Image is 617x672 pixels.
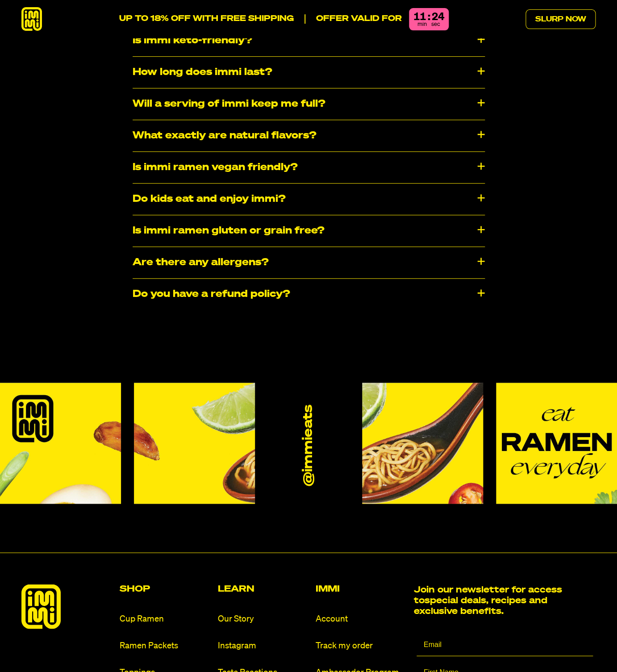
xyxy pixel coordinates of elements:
h2: Immi [316,584,407,593]
a: Cup Ramen [120,613,211,625]
div: 24 [432,12,444,22]
div: How long does immi last? [133,57,485,88]
img: immieats [21,584,61,629]
a: Ramen Packets [120,639,211,651]
p: Offer valid for [304,14,402,24]
div: : [428,12,430,22]
h2: Shop [120,584,211,593]
span: min [417,21,427,27]
a: Our Story [217,613,308,625]
a: Account [316,613,407,625]
a: Slurp Now [525,9,596,29]
div: Is immi ramen gluten or grain free? [133,215,485,246]
img: Instagram [134,383,255,504]
div: What exactly are natural flavors? [133,120,485,151]
h2: Join our newsletter for access to special deals, recipes and exclusive benefits. [414,584,568,616]
div: Is immi ramen vegan friendly? [133,152,485,183]
div: Do you have a refund policy? [133,279,485,310]
div: ​​Are there any allergens? [133,247,485,278]
div: Do kids eat and enjoy immi? [133,184,485,215]
div: 11 [413,12,426,22]
div: Will a serving of immi keep me full? [133,88,485,120]
img: Instagram [362,383,483,504]
img: Instagram [496,383,617,504]
a: @immieats [301,405,317,486]
h2: Learn [217,584,308,593]
a: Track my order [316,639,407,651]
div: Is immi keto-friendly? [133,25,485,56]
p: UP TO 18% OFF WITH FREE SHIPPING [119,14,294,24]
input: Email [417,634,593,656]
a: Instagram [217,639,308,651]
span: sec [431,21,440,27]
iframe: Marketing Popup [4,630,96,668]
